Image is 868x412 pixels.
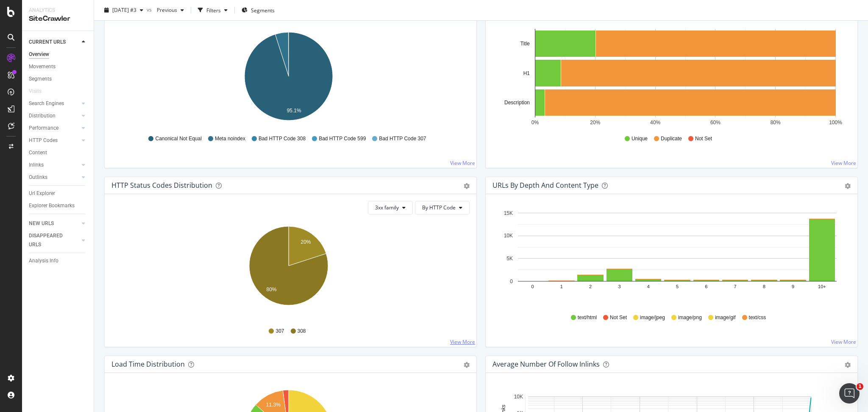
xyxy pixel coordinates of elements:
a: NEW URLS [29,219,79,228]
a: HTTP Codes [29,136,79,145]
div: HTTP Status Codes Distribution [111,181,212,189]
a: Overview [29,50,88,59]
a: Outlinks [29,173,79,182]
div: Analytics [29,7,87,14]
div: DISAPPEARED URLS [29,231,72,249]
text: 80% [771,120,781,125]
text: 1 [560,284,563,289]
div: Segments [29,75,52,84]
div: NEW URLS [29,219,54,228]
div: CURRENT URLS [29,38,66,47]
text: 10K [504,233,513,239]
a: Url Explorer [29,189,88,198]
button: By HTTP Code [415,201,470,214]
a: Performance [29,124,79,133]
span: vs [147,6,153,13]
div: Content [29,148,47,157]
text: 15K [504,210,513,216]
text: 6 [705,284,707,289]
span: image/png [678,314,702,321]
div: Outlinks [29,173,47,182]
text: 5K [506,256,513,262]
span: Bad HTTP Code 599 [319,135,366,142]
div: SiteCrawler [29,14,87,24]
text: Title [520,41,530,47]
span: Bad HTTP Code 308 [259,135,306,142]
span: Duplicate [661,135,682,142]
a: Inlinks [29,161,79,170]
text: 7 [734,284,736,289]
span: image/jpeg [640,314,665,321]
text: 11.3% [266,402,281,408]
button: Segments [238,3,278,17]
span: 3xx family [375,204,399,211]
text: 10+ [818,284,826,289]
div: Url Explorer [29,189,55,198]
a: Content [29,148,88,157]
a: Movements [29,62,88,71]
span: image/gif [715,314,736,321]
div: Analysis Info [29,256,58,265]
a: DISAPPEARED URLS [29,231,79,249]
text: 60% [710,120,721,125]
div: Filters [206,6,221,14]
iframe: Intercom live chat [839,383,860,404]
button: 3xx family [368,201,413,214]
span: Not Set [610,314,627,321]
span: Meta noindex [215,135,245,142]
text: 0% [531,120,539,125]
a: Search Engines [29,99,79,108]
a: Distribution [29,111,79,120]
div: Search Engines [29,99,64,108]
text: 0 [531,284,534,289]
text: 3 [618,284,620,289]
div: HTTP Codes [29,136,58,145]
div: Performance [29,124,58,133]
span: Not Set [695,135,712,142]
a: Analysis Info [29,256,88,265]
svg: A chart. [492,208,846,306]
span: 2025 Sep. 24th #3 [112,6,136,14]
span: Segments [251,6,275,14]
a: View More [831,159,856,167]
div: gear [464,183,470,189]
a: CURRENT URLS [29,38,79,47]
a: Explorer Bookmarks [29,201,88,210]
svg: A chart. [111,221,465,320]
div: Distribution [29,111,56,120]
span: text/css [749,314,766,321]
div: Explorer Bookmarks [29,201,75,210]
text: 2 [589,284,592,289]
div: gear [845,183,851,189]
span: 307 [275,328,284,335]
svg: A chart. [111,29,465,127]
div: Average Number of Follow Inlinks [492,360,600,368]
a: Segments [29,75,88,84]
span: Bad HTTP Code 307 [379,135,426,142]
svg: A chart. [492,29,846,127]
span: Canonical Not Equal [155,135,201,142]
div: gear [845,362,851,368]
text: 0 [510,278,513,284]
text: 8 [763,284,765,289]
text: 5 [676,284,679,289]
button: Filters [195,3,231,17]
div: Movements [29,62,56,71]
text: H1 [523,70,530,76]
text: Description [504,100,530,106]
a: View More [831,338,856,345]
text: 10K [514,394,523,400]
text: 100% [829,120,842,125]
div: Overview [29,50,49,59]
button: [DATE] #3 [101,3,147,17]
button: Previous [153,3,187,17]
span: 1 [857,383,863,390]
a: Visits [29,87,50,96]
div: gear [464,362,470,368]
text: 4 [647,284,650,289]
span: Previous [153,6,177,14]
a: View More [450,338,475,345]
